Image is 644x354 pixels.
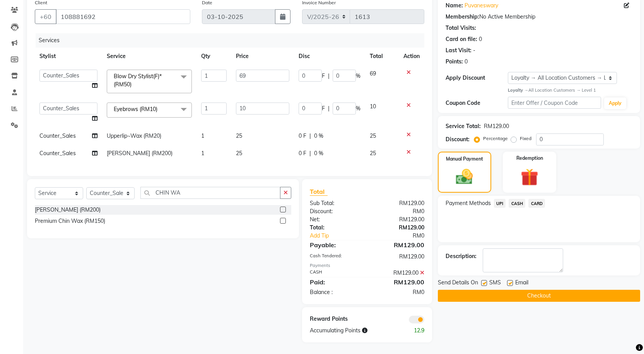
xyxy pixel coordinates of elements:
div: Apply Discount [446,74,508,82]
span: 0 % [314,149,323,157]
div: CASH [304,269,367,277]
th: Stylist [35,48,102,65]
button: +60 [35,9,56,24]
input: Search or Scan [140,187,280,199]
span: 0 F [299,149,306,157]
a: x [132,81,135,88]
a: Puvaneswary [465,2,498,10]
span: 0 % [314,132,323,140]
span: SMS [489,279,501,288]
span: Blow Dry Stylist(F)* (RM50) [114,73,162,88]
div: Payments [310,262,424,269]
div: RM129.00 [367,199,430,207]
div: Net: [304,215,367,224]
div: RM129.00 [367,224,430,232]
div: Total: [304,224,367,232]
span: | [328,104,330,113]
span: 1 [201,150,204,157]
div: 12.9 [398,327,430,335]
span: 69 [370,70,376,77]
th: Total [365,48,398,65]
div: - [473,46,475,55]
div: All Location Customers → Level 1 [508,87,632,94]
div: Discount: [304,207,367,215]
label: Manual Payment [446,156,483,162]
span: Payment Methods [446,199,491,207]
div: RM129.00 [367,215,430,224]
div: [PERSON_NAME] (RM200) [35,206,101,214]
div: Services [36,33,430,48]
span: Eyebrows (RM10) [114,106,157,113]
span: CASH [509,199,525,208]
div: RM129.00 [484,122,509,130]
th: Qty [196,48,231,65]
label: Fixed [520,135,531,142]
label: Percentage [483,135,508,142]
span: F [322,72,325,80]
div: RM0 [367,207,430,215]
div: Service Total: [446,122,481,130]
a: Add Tip [304,232,378,240]
th: Service [102,48,196,65]
span: 0 F [299,132,306,140]
span: Send Details On [438,279,478,288]
span: 25 [370,132,376,139]
span: Counter_Sales [39,132,76,139]
span: Email [515,279,528,288]
input: Search by Name/Mobile/Email/Code [56,9,190,24]
div: RM0 [367,288,430,296]
div: Name: [446,2,463,10]
div: Membership: [446,13,479,21]
div: Sub Total: [304,199,367,207]
div: Card on file: [446,35,477,43]
div: Discount: [446,135,470,144]
span: UPI [494,199,506,208]
a: x [157,106,161,113]
img: _cash.svg [451,167,478,186]
span: F [322,104,325,113]
div: RM129.00 [367,253,430,261]
button: Checkout [438,290,640,302]
label: Redemption [516,155,543,162]
input: Enter Offer / Coupon Code [508,97,601,109]
div: Cash Tendered: [304,253,367,261]
strong: Loyalty → [508,87,528,93]
div: 0 [479,35,482,43]
span: % [356,72,360,80]
span: 25 [236,132,242,139]
span: 1 [201,132,204,139]
span: Total [310,188,328,196]
span: Upperlip~Wax (RM20) [107,132,161,139]
button: Apply [604,97,626,109]
div: Paid: [304,277,367,287]
div: Premium Chin Wax (RM150) [35,217,105,225]
div: RM0 [378,232,430,240]
div: Description: [446,252,477,260]
div: No Active Membership [446,13,632,21]
span: | [328,72,330,80]
span: [PERSON_NAME] (RM200) [107,150,173,157]
div: Points: [446,58,463,66]
span: | [309,132,311,140]
div: Accumulating Points [304,327,398,335]
span: % [356,104,360,113]
div: Last Visit: [446,46,471,55]
div: Balance : [304,288,367,296]
div: RM129.00 [367,269,430,277]
div: Coupon Code [446,99,508,107]
th: Action [399,48,424,65]
div: Total Visits: [446,24,476,32]
span: 10 [370,103,376,110]
div: RM129.00 [367,277,430,287]
span: Counter_Sales [39,150,76,157]
div: Reward Points [304,315,367,323]
span: 25 [370,150,376,157]
span: 25 [236,150,242,157]
th: Disc [294,48,365,65]
div: Payable: [304,240,367,250]
div: 0 [465,58,468,66]
span: | [309,149,311,157]
th: Price [231,48,294,65]
span: CARD [528,199,545,208]
img: _gift.svg [515,166,544,188]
